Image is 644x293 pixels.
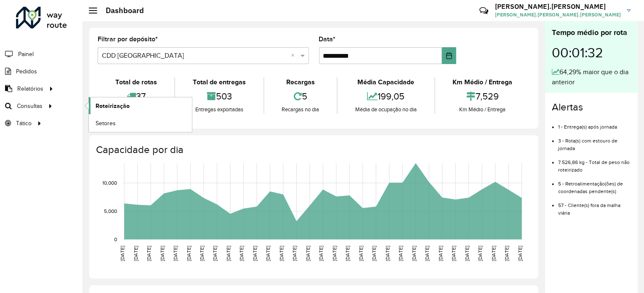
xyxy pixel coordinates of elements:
[199,246,205,261] text: [DATE]
[114,237,117,242] text: 0
[266,77,335,87] div: Recargas
[340,105,432,114] div: Média de ocupação no dia
[558,152,631,174] li: 7.526,86 kg - Total de peso não roteirizado
[495,3,621,11] h3: [PERSON_NAME].[PERSON_NAME]
[437,87,528,105] div: 7,529
[266,105,335,114] div: Recargas no dia
[464,246,470,261] text: [DATE]
[104,208,117,214] text: 5,000
[96,144,530,156] h4: Capacidade por dia
[345,246,350,261] text: [DATE]
[96,119,116,128] span: Setores
[332,246,337,261] text: [DATE]
[16,119,32,128] span: Tático
[495,11,621,19] span: [PERSON_NAME].[PERSON_NAME].[PERSON_NAME]
[100,77,172,87] div: Total de rotas
[96,102,130,110] span: Roteirização
[504,246,509,261] text: [DATE]
[160,246,165,261] text: [DATE]
[89,115,192,132] a: Setores
[558,117,631,131] li: 1 - Entrega(s) após jornada
[177,87,261,105] div: 503
[319,34,336,44] label: Data
[517,246,523,261] text: [DATE]
[252,246,258,261] text: [DATE]
[424,246,430,261] text: [DATE]
[319,246,324,261] text: [DATE]
[442,47,456,64] button: Choose Date
[89,97,192,114] a: Roteirização
[552,38,631,67] div: 00:01:32
[17,102,43,110] span: Consultas
[385,246,390,261] text: [DATE]
[17,84,43,93] span: Relatórios
[475,2,493,20] a: Contato Rápido
[213,246,218,261] text: [DATE]
[239,246,245,261] text: [DATE]
[177,105,261,114] div: Entregas exportadas
[558,174,631,195] li: 5 - Retroalimentação(ões) de coordenadas pendente(s)
[279,246,284,261] text: [DATE]
[133,246,138,261] text: [DATE]
[146,246,152,261] text: [DATE]
[451,246,456,261] text: [DATE]
[120,246,125,261] text: [DATE]
[291,51,298,61] span: Clear all
[266,246,271,261] text: [DATE]
[186,246,192,261] text: [DATE]
[98,34,158,44] label: Filtrar por depósito
[173,246,178,261] text: [DATE]
[552,27,631,38] div: Tempo médio por rota
[552,67,631,87] div: 64,29% maior que o dia anterior
[411,246,417,261] text: [DATE]
[558,195,631,217] li: 57 - Cliente(s) fora da malha viária
[340,87,432,105] div: 199,05
[340,77,432,87] div: Média Capacidade
[305,246,311,261] text: [DATE]
[552,101,631,113] h4: Alertas
[266,87,335,105] div: 5
[371,246,377,261] text: [DATE]
[438,246,443,261] text: [DATE]
[358,246,364,261] text: [DATE]
[558,131,631,152] li: 3 - Rota(s) com estouro de jornada
[177,77,261,87] div: Total de entregas
[100,87,172,105] div: 37
[437,77,528,87] div: Km Médio / Entrega
[437,105,528,114] div: Km Médio / Entrega
[292,246,298,261] text: [DATE]
[398,246,403,261] text: [DATE]
[97,6,144,15] h2: Dashboard
[16,67,37,76] span: Pedidos
[491,246,496,261] text: [DATE]
[18,50,34,59] span: Painel
[226,246,231,261] text: [DATE]
[102,180,117,185] text: 10,000
[477,246,483,261] text: [DATE]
